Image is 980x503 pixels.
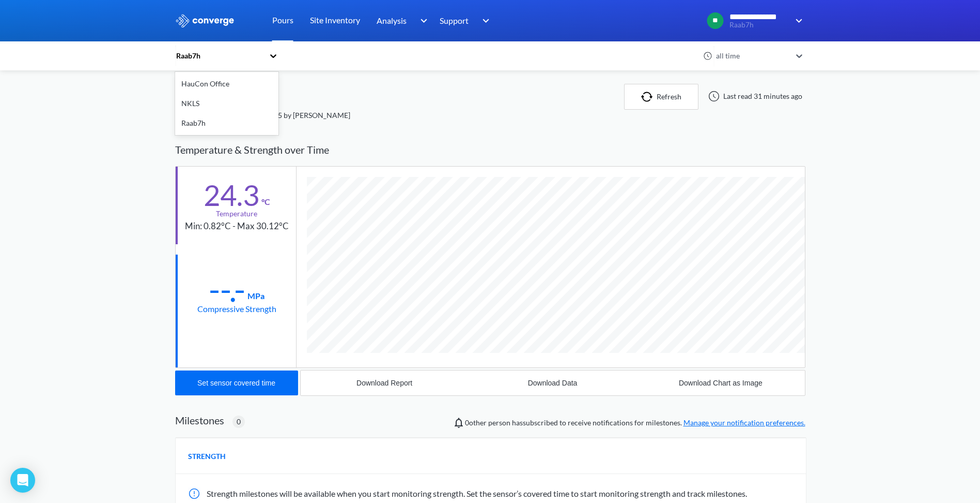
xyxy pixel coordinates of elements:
img: downArrow.svg [789,14,805,27]
span: 0 other [465,418,487,427]
img: downArrow.svg [413,14,430,27]
span: person has subscribed to receive notifications for milestones. [465,417,805,428]
button: Download Report [301,371,469,395]
button: Download Data [469,371,636,395]
div: Set sensor covered time [197,379,275,387]
span: STRENGTH [188,451,226,462]
div: Temperature & Strength over Time [175,134,805,166]
img: downArrow.svg [476,14,492,27]
span: 0 [237,416,241,427]
div: 24.3 [204,182,259,208]
div: --.- [209,276,245,302]
a: Manage your notification preferences. [683,418,805,427]
img: icon-refresh.svg [641,92,657,102]
div: Download Chart as Image [679,379,763,387]
img: logo_ewhite.svg [175,14,235,27]
span: Analysis [377,14,407,27]
div: HauCon Office [175,74,278,94]
div: Open Intercom Messenger [10,468,35,493]
span: Strength milestones will be available when you start monitoring strength. Set the sensor’s covere... [207,489,747,498]
span: Support [440,14,469,27]
div: Compressive Strength [197,302,276,315]
div: all time [713,50,791,62]
div: Min: 0.82°C - Max 30.12°C [185,219,289,233]
div: Download Report [356,379,412,387]
div: NKLS [175,94,278,113]
div: Temperature [216,208,257,219]
div: Raab7h [175,50,264,62]
div: Download Data [528,379,578,387]
span: Raab7h [729,21,789,29]
button: Refresh [624,84,698,110]
img: icon-clock.svg [703,51,712,61]
div: Last read 31 minutes ago [703,90,805,102]
img: notifications-icon.svg [453,417,465,429]
button: Download Chart as Image [636,371,804,395]
h2: Milestones [175,414,224,426]
button: Set sensor covered time [175,371,298,395]
div: Raab7h [175,113,278,133]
